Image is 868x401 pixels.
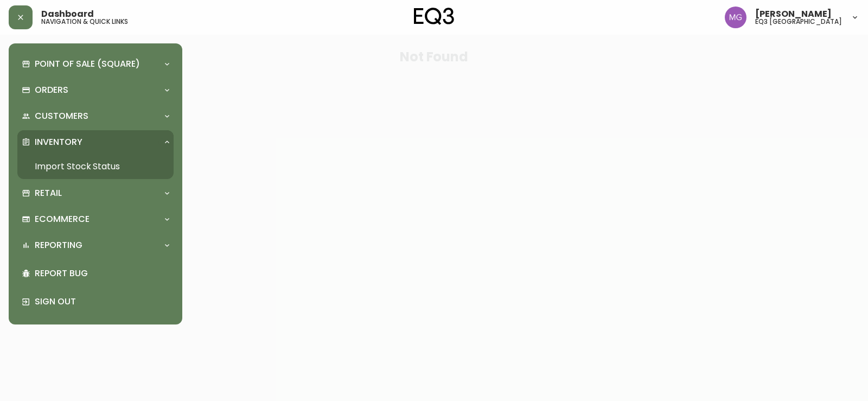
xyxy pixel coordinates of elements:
[35,296,169,308] p: Sign Out
[17,233,174,257] div: Reporting
[35,239,82,251] p: Reporting
[17,52,174,76] div: Point of Sale (Square)
[41,10,94,18] span: Dashboard
[755,10,832,18] span: [PERSON_NAME]
[17,78,174,102] div: Orders
[17,181,174,205] div: Retail
[17,288,174,316] div: Sign Out
[35,268,169,279] p: Report Bug
[35,58,140,70] p: Point of Sale (Square)
[35,136,82,148] p: Inventory
[414,8,454,25] img: logo
[17,207,174,231] div: Ecommerce
[725,7,746,28] img: de8837be2a95cd31bb7c9ae23fe16153
[35,110,88,122] p: Customers
[17,130,174,154] div: Inventory
[755,18,842,25] h5: eq3 [GEOGRAPHIC_DATA]
[17,154,174,179] a: Import Stock Status
[17,104,174,128] div: Customers
[35,187,62,199] p: Retail
[35,84,68,96] p: Orders
[35,213,90,225] p: Ecommerce
[17,259,174,288] div: Report Bug
[41,18,128,25] h5: navigation & quick links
